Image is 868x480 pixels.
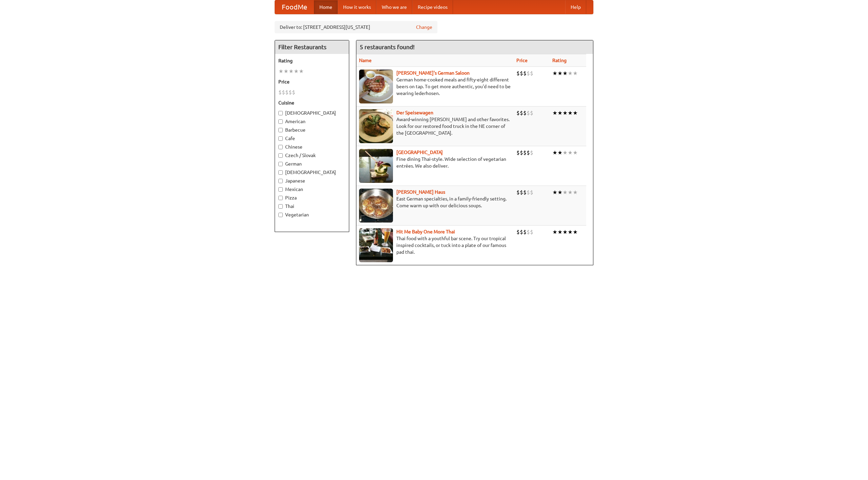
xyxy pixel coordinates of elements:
h4: Filter Restaurants [275,40,349,54]
li: ★ [573,109,578,117]
li: $ [523,109,527,117]
label: Cafe [278,135,346,142]
li: $ [516,189,520,196]
li: $ [527,109,530,117]
li: $ [516,70,520,77]
li: $ [527,70,530,77]
li: ★ [573,228,578,236]
li: $ [523,189,527,196]
input: Czech / Slovak [278,153,283,158]
li: $ [527,189,530,196]
label: [DEMOGRAPHIC_DATA] [278,169,346,176]
a: [PERSON_NAME] Haus [396,189,445,195]
p: Thai food with a youthful bar scene. Try our tropical inspired cocktails, or tuck into a plate of... [359,235,511,255]
li: ★ [557,149,563,156]
li: $ [520,189,523,196]
input: Barbecue [278,128,283,132]
li: $ [523,70,527,77]
input: Vegetarian [278,213,283,217]
li: $ [289,89,292,96]
a: Recipe videos [412,0,453,14]
img: speisewagen.jpg [359,109,393,143]
input: Japanese [278,179,283,183]
label: American [278,118,346,125]
label: [DEMOGRAPHIC_DATA] [278,110,346,116]
img: babythai.jpg [359,228,393,262]
h5: Price [278,78,346,85]
li: ★ [563,189,568,196]
input: Pizza [278,196,283,200]
a: FoodMe [275,0,314,14]
a: Name [359,58,372,63]
li: ★ [283,68,289,75]
input: Chinese [278,145,283,149]
input: [DEMOGRAPHIC_DATA] [278,170,283,175]
li: ★ [557,189,563,196]
input: [DEMOGRAPHIC_DATA] [278,111,283,115]
li: $ [527,149,530,156]
input: Mexican [278,187,283,192]
a: Price [516,58,528,63]
img: kohlhaus.jpg [359,189,393,223]
li: ★ [278,68,283,75]
li: $ [520,70,523,77]
a: [PERSON_NAME]'s German Saloon [396,70,470,76]
li: $ [278,89,282,96]
li: ★ [557,109,563,117]
li: ★ [563,149,568,156]
li: ★ [552,189,557,196]
label: Czech / Slovak [278,152,346,159]
li: $ [530,70,533,77]
a: Rating [552,58,567,63]
label: German [278,160,346,167]
a: Der Speisewagen [396,110,433,115]
li: $ [530,189,533,196]
ng-pluralize: 5 restaurants found! [360,44,415,50]
a: Who we are [376,0,412,14]
label: Chinese [278,143,346,150]
li: ★ [552,149,557,156]
li: ★ [294,68,299,75]
input: German [278,162,283,166]
h5: Cuisine [278,99,346,106]
a: Hit Me Baby One More Thai [396,229,455,234]
input: American [278,119,283,124]
p: Fine dining Thai-style. Wide selection of vegetarian entrées. We also deliver. [359,156,511,169]
li: $ [520,149,523,156]
li: $ [530,228,533,236]
li: ★ [552,228,557,236]
label: Vegetarian [278,211,346,218]
li: $ [285,89,289,96]
li: $ [516,228,520,236]
li: ★ [573,189,578,196]
p: East German specialties, in a family-friendly setting. Come warm up with our delicious soups. [359,195,511,209]
li: ★ [563,228,568,236]
li: ★ [299,68,304,75]
li: $ [292,89,295,96]
li: $ [516,149,520,156]
li: $ [523,149,527,156]
label: Japanese [278,177,346,184]
li: $ [527,228,530,236]
li: ★ [552,70,557,77]
a: How it works [338,0,376,14]
img: satay.jpg [359,149,393,183]
a: Home [314,0,338,14]
li: ★ [568,228,573,236]
li: ★ [563,70,568,77]
b: [GEOGRAPHIC_DATA] [396,150,443,155]
li: $ [520,228,523,236]
li: ★ [557,228,563,236]
a: Help [565,0,586,14]
li: $ [516,109,520,117]
li: ★ [573,149,578,156]
input: Thai [278,204,283,209]
li: $ [520,109,523,117]
label: Thai [278,203,346,210]
li: $ [282,89,285,96]
div: Deliver to: [STREET_ADDRESS][US_STATE] [275,21,437,33]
